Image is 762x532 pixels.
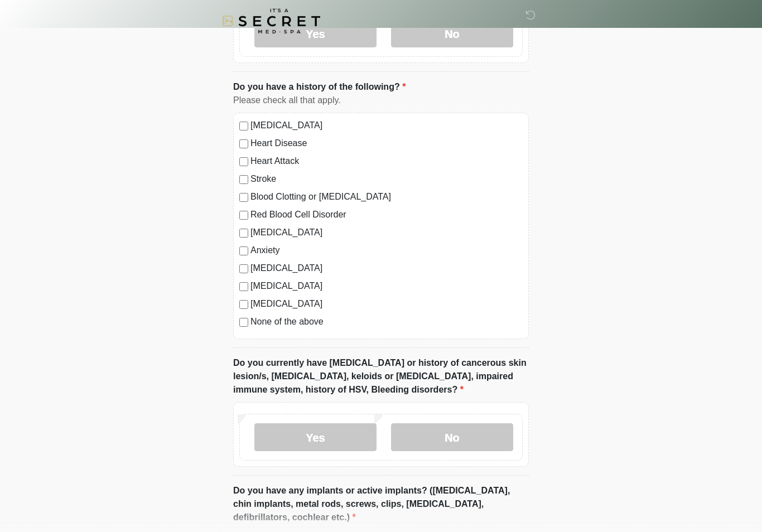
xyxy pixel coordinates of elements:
label: Yes [254,423,377,451]
input: [MEDICAL_DATA] [239,300,248,309]
input: [MEDICAL_DATA] [239,122,248,130]
input: Blood Clotting or [MEDICAL_DATA] [239,193,248,202]
input: [MEDICAL_DATA] [239,264,248,273]
input: Anxiety [239,246,248,255]
label: Heart Attack [250,154,523,168]
input: Red Blood Cell Disorder [239,211,248,220]
label: Do you have any implants or active implants? ([MEDICAL_DATA], chin implants, metal rods, screws, ... [233,484,529,524]
input: Stroke [239,175,248,184]
div: Please check all that apply. [233,94,529,107]
label: No [391,423,513,451]
label: None of the above [250,315,523,328]
input: [MEDICAL_DATA] [239,282,248,291]
label: Blood Clotting or [MEDICAL_DATA] [250,190,523,204]
label: Anxiety [250,244,523,257]
label: Red Blood Cell Disorder [250,208,523,221]
label: [MEDICAL_DATA] [250,279,523,293]
label: [MEDICAL_DATA] [250,262,523,275]
label: Heart Disease [250,137,523,150]
label: Do you have a history of the following? [233,80,406,94]
label: [MEDICAL_DATA] [250,226,523,239]
input: Heart Disease [239,139,248,148]
label: Stroke [250,172,523,186]
input: None of the above [239,318,248,327]
input: Heart Attack [239,157,248,166]
img: It's A Secret Med Spa Logo [222,8,320,33]
input: [MEDICAL_DATA] [239,229,248,238]
label: [MEDICAL_DATA] [250,119,523,132]
label: Do you currently have [MEDICAL_DATA] or history of cancerous skin lesion/s, [MEDICAL_DATA], keloi... [233,356,529,396]
label: [MEDICAL_DATA] [250,297,523,311]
